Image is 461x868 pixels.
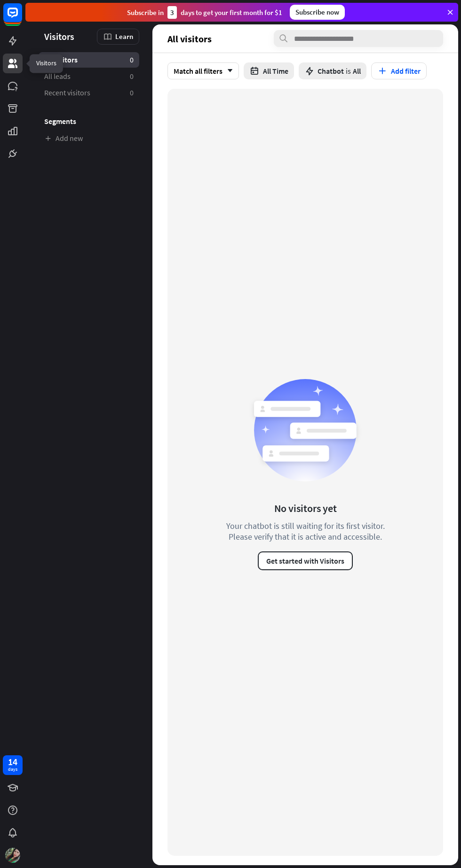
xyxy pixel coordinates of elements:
[244,62,294,79] button: All Time
[44,88,90,98] span: Recent visitors
[115,32,133,41] span: Learn
[130,55,134,65] aside: 0
[127,6,282,19] div: Subscribe in days to get your first month for $1
[167,33,212,44] span: All visitors
[290,5,345,20] div: Subscribe now
[130,88,134,98] aside: 0
[167,62,239,79] div: Match all filters
[44,71,71,81] span: All leads
[39,85,139,101] a: Recent visitors 0
[209,520,402,542] div: Your chatbot is still waiting for its first visitor. Please verify that it is active and accessible.
[223,68,233,74] i: arrow_down
[318,66,344,76] span: Chatbot
[8,758,17,766] div: 14
[44,31,74,42] span: Visitors
[44,55,78,65] span: All visitors
[8,4,36,32] button: Open LiveChat chat widget
[258,551,353,570] button: Get started with Visitors
[130,71,134,81] aside: 0
[39,131,139,146] a: Add new
[8,766,17,773] div: days
[167,6,177,19] div: 3
[274,502,337,515] div: No visitors yet
[3,755,23,775] a: 14 days
[371,62,427,79] button: Add filter
[39,69,139,84] a: All leads 0
[346,66,351,76] span: is
[39,116,139,126] h3: Segments
[353,66,361,76] span: All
